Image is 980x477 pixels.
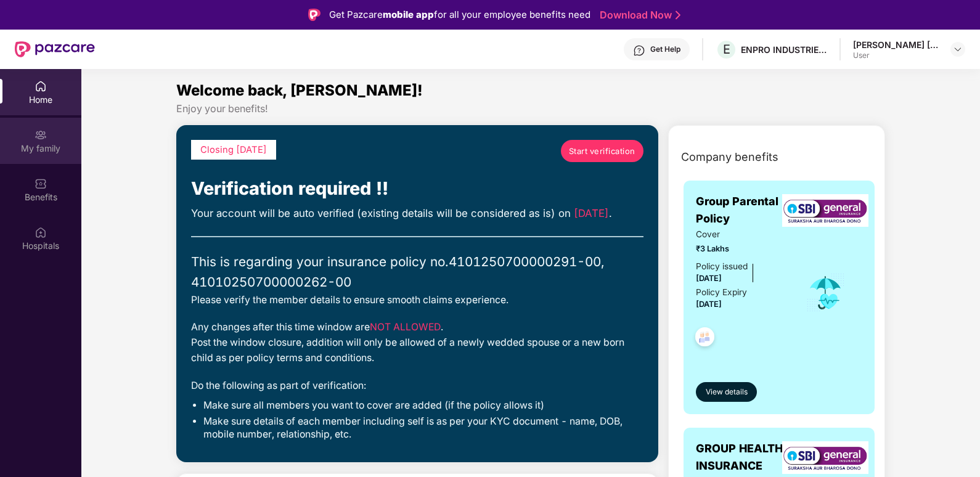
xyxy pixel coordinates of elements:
img: icon [806,272,846,313]
span: Welcome back, [PERSON_NAME]! [176,81,423,99]
img: svg+xml;base64,PHN2ZyB3aWR0aD0iMjAiIGhlaWdodD0iMjAiIHZpZXdCb3g9IjAgMCAyMCAyMCIgZmlsbD0ibm9uZSIgeG... [35,129,47,141]
div: Please verify the member details to ensure smooth claims experience. [191,293,643,308]
span: Start verification [569,145,635,157]
li: Make sure details of each member including self is as per your KYC document - name, DOB, mobile n... [203,415,643,441]
span: Closing [DATE] [200,144,267,155]
img: svg+xml;base64,PHN2ZyBpZD0iSG9tZSIgeG1sbnM9Imh0dHA6Ly93d3cudzMub3JnLzIwMDAvc3ZnIiB3aWR0aD0iMjAiIG... [35,80,47,92]
strong: mobile app [383,9,434,20]
div: [PERSON_NAME] [PERSON_NAME] [853,39,939,51]
img: insurerLogo [782,441,868,474]
img: Logo [308,9,321,21]
div: Do the following as part of verification: [191,378,643,394]
span: Group Parental Policy [696,193,789,228]
img: Stroke [676,9,680,22]
div: Verification required !! [191,174,643,202]
img: svg+xml;base64,PHN2ZyBpZD0iQmVuZWZpdHMiIHhtbG5zPSJodHRwOi8vd3d3LnczLm9yZy8yMDAwL3N2ZyIgd2lkdGg9Ij... [35,177,47,190]
div: Enjoy your benefits! [176,102,886,115]
span: NOT ALLOWED [370,321,441,333]
span: [DATE] [696,274,722,283]
div: Any changes after this time window are . Post the window closure, addition will only be allowed o... [191,320,643,365]
span: ₹3 Lakhs [696,243,789,255]
button: View details [696,382,757,402]
span: Cover [696,228,789,242]
div: This is regarding your insurance policy no. 4101250700000291-00, 41010250700000262-00 [191,252,643,292]
img: svg+xml;base64,PHN2ZyBpZD0iRHJvcGRvd24tMzJ4MzIiIHhtbG5zPSJodHRwOi8vd3d3LnczLm9yZy8yMDAwL3N2ZyIgd2... [953,44,963,54]
img: insurerLogo [782,194,868,227]
div: ENPRO INDUSTRIES PVT LTD [741,44,827,55]
img: New Pazcare Logo [15,41,95,57]
img: svg+xml;base64,PHN2ZyBpZD0iSG9zcGl0YWxzIiB4bWxucz0iaHR0cDovL3d3dy53My5vcmcvMjAwMC9zdmciIHdpZHRoPS... [35,226,47,238]
div: Get Help [650,44,680,54]
img: svg+xml;base64,PHN2ZyB4bWxucz0iaHR0cDovL3d3dy53My5vcmcvMjAwMC9zdmciIHdpZHRoPSI0OC45NDMiIGhlaWdodD... [690,324,720,354]
img: svg+xml;base64,PHN2ZyBpZD0iSGVscC0zMngzMiIgeG1sbnM9Imh0dHA6Ly93d3cudzMub3JnLzIwMDAvc3ZnIiB3aWR0aD... [633,44,645,57]
span: [DATE] [574,207,609,219]
div: Your account will be auto verified (existing details will be considered as is) on . [191,205,643,221]
li: Make sure all members you want to cover are added (if the policy allows it) [203,399,643,412]
span: E [723,42,730,57]
span: [DATE] [696,300,722,309]
span: GROUP HEALTH INSURANCE [696,440,789,475]
div: Get Pazcare for all your employee benefits need [329,7,590,22]
span: Company benefits [681,149,778,166]
a: Download Now [600,9,677,22]
span: View details [706,386,748,398]
div: Policy Expiry [696,286,747,300]
div: Policy issued [696,260,748,274]
a: Start verification [561,140,643,162]
div: User [853,51,939,60]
